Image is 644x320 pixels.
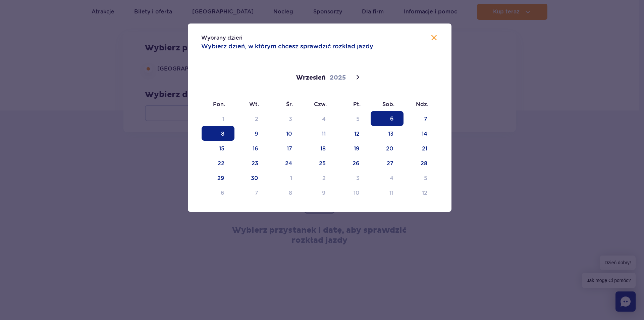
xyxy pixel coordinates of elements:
span: Czw. [303,101,336,108]
span: Październik 5, 2025 [405,170,437,185]
span: Wrzesień 22, 2025 [202,155,234,170]
span: Wt. [235,101,269,108]
span: Wrzesień 11, 2025 [303,126,336,141]
span: Wrzesień 15, 2025 [202,141,234,155]
span: Wrzesień 24, 2025 [269,155,302,170]
span: Wybierz dzień, w którym chcesz sprawdzić rozkład jazdy [201,42,373,51]
span: Październik 6, 2025 [202,185,234,200]
span: Wrzesień 7, 2025 [405,111,437,126]
span: Wrzesień 27, 2025 [371,155,404,170]
span: Wrzesień 9, 2025 [235,126,268,141]
span: Październik 9, 2025 [303,185,336,200]
span: Wrzesień 17, 2025 [269,141,302,155]
span: Pon. [201,101,235,108]
span: Wrzesień 14, 2025 [405,126,437,141]
span: Październik 10, 2025 [337,185,370,200]
span: Wrzesień 12, 2025 [337,126,370,141]
span: Ndz. [404,101,438,108]
span: Październik 7, 2025 [235,185,268,200]
span: Październik 2, 2025 [303,170,336,185]
span: Sob. [370,101,404,108]
span: Wrzesień 29, 2025 [202,170,234,185]
span: Październik 4, 2025 [371,170,404,185]
span: Wrzesień 28, 2025 [405,155,437,170]
span: Wrzesień 16, 2025 [235,141,268,155]
span: Wrzesień [296,74,326,82]
span: Październik 12, 2025 [405,185,437,200]
span: Wrzesień 10, 2025 [269,126,302,141]
span: Październik 8, 2025 [269,185,302,200]
span: Październik 1, 2025 [269,170,302,185]
span: Wrzesień 26, 2025 [337,155,370,170]
span: Wrzesień 1, 2025 [202,111,234,126]
span: Wrzesień 2, 2025 [235,111,268,126]
span: Październik 3, 2025 [337,170,370,185]
span: Wrzesień 21, 2025 [405,141,437,155]
span: Wrzesień 8, 2025 [202,126,234,141]
span: Wrzesień 25, 2025 [303,155,336,170]
span: Pt. [336,101,370,108]
span: Wrzesień 20, 2025 [371,141,404,155]
span: Wrzesień 19, 2025 [337,141,370,155]
span: Wrzesień 3, 2025 [269,111,302,126]
span: Wrzesień 5, 2025 [337,111,370,126]
span: Wrzesień 4, 2025 [303,111,336,126]
span: Wrzesień 30, 2025 [235,170,268,185]
span: Śr. [269,101,303,108]
span: Październik 11, 2025 [371,185,404,200]
span: Wrzesień 18, 2025 [303,141,336,155]
span: Wrzesień 6, 2025 [371,111,404,126]
span: Wybrany dzień [201,35,243,41]
span: Wrzesień 23, 2025 [235,155,268,170]
span: Wrzesień 13, 2025 [371,126,404,141]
